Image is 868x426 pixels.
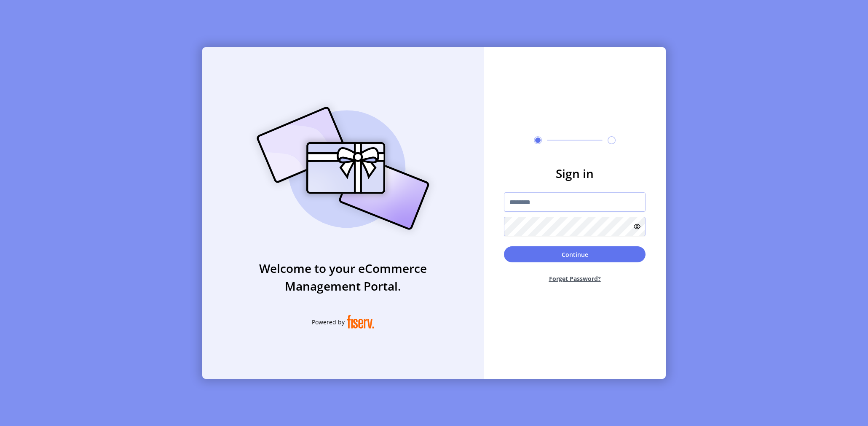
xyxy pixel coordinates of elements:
button: Continue [504,246,646,262]
h3: Welcome to your eCommerce Management Portal. [202,259,484,295]
h3: Sign in [504,164,646,182]
span: Powered by [312,318,345,326]
button: Forget Password? [504,267,646,290]
img: card_Illustration.svg [244,97,442,239]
